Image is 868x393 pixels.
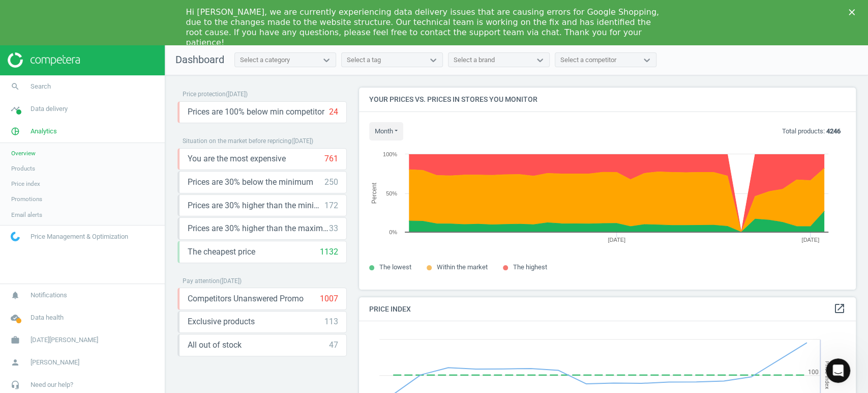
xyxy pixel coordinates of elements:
[320,246,338,258] div: 1132
[6,308,25,327] i: cloud_done
[808,369,819,376] text: 100
[188,293,304,304] span: Competitors Unanswered Promo
[220,277,242,285] span: ( [DATE] )
[324,200,338,211] div: 172
[226,91,248,98] span: ( [DATE] )
[188,153,286,164] span: You are the most expensive
[183,277,220,285] span: Pay attention
[6,286,25,305] i: notifications
[11,211,42,219] span: Email alerts
[6,122,25,141] i: pie_chart_outlined
[6,353,25,372] i: person
[370,182,377,204] tspan: Percent
[31,313,64,322] span: Data health
[324,177,338,188] div: 250
[826,358,850,383] iframe: Intercom live chat
[329,223,338,234] div: 33
[11,232,20,241] img: wGWNvw8QSZomAAAAABJRU5ErkJggg==
[31,335,98,345] span: [DATE][PERSON_NAME]
[31,232,128,241] span: Price Management & Optimization
[801,237,819,243] tspan: [DATE]
[240,55,290,65] div: Select a category
[389,229,397,235] text: 0%
[183,137,291,145] span: Situation on the market before repricing
[359,297,856,321] h4: Price Index
[11,195,42,203] span: Promotions
[324,153,338,164] div: 761
[175,53,224,66] span: Dashboard
[369,122,403,141] button: month
[188,340,242,351] span: All out of stock
[782,127,841,136] p: Total products:
[11,180,40,188] span: Price index
[379,263,411,271] span: The lowest
[833,302,846,316] a: open_in_new
[31,380,73,389] span: Need our help?
[291,137,313,145] span: ( [DATE] )
[31,104,68,114] span: Data delivery
[188,246,255,258] span: The cheapest price
[186,7,666,48] div: Hi [PERSON_NAME], we are currently experiencing data delivery issues that are causing errors for ...
[826,127,841,135] b: 4246
[324,316,338,327] div: 113
[608,237,625,243] tspan: [DATE]
[560,55,616,65] div: Select a competitor
[188,223,329,234] span: Prices are 30% higher than the maximal
[849,9,859,15] div: Close
[31,291,67,300] span: Notifications
[454,55,495,65] div: Select a brand
[383,151,397,157] text: 100%
[11,164,35,173] span: Products
[329,340,338,351] div: 47
[824,361,830,389] tspan: Price Index
[347,55,381,65] div: Select a tag
[11,149,36,157] span: Overview
[359,88,856,111] h4: Your prices vs. prices in stores you monitor
[437,263,488,271] span: Within the market
[31,127,57,136] span: Analytics
[6,330,25,350] i: work
[329,106,338,118] div: 24
[386,190,397,196] text: 50%
[183,91,226,98] span: Price protection
[188,106,324,118] span: Prices are 100% below min competitor
[320,293,338,304] div: 1007
[31,358,79,367] span: [PERSON_NAME]
[188,200,324,211] span: Prices are 30% higher than the minimum
[513,263,547,271] span: The highest
[31,82,51,91] span: Search
[6,99,25,119] i: timeline
[8,52,80,68] img: ajHJNr6hYgQAAAAASUVORK5CYII=
[6,77,25,96] i: search
[188,177,313,188] span: Prices are 30% below the minimum
[188,316,255,327] span: Exclusive products
[833,302,846,315] i: open_in_new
